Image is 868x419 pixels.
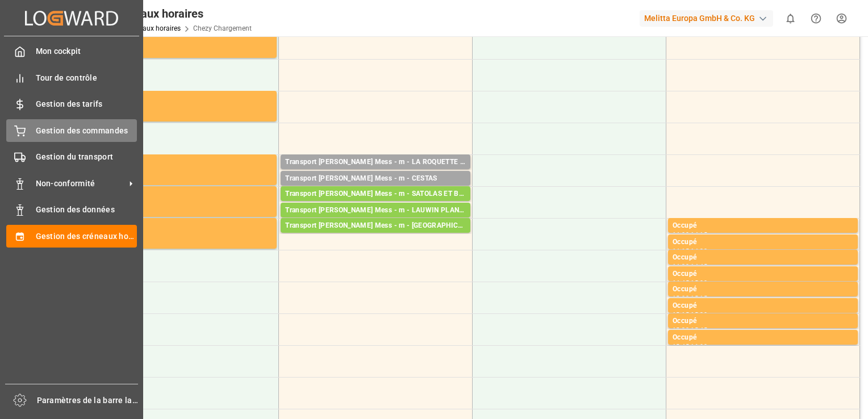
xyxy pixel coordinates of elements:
[673,237,853,248] div: Occupé
[689,263,691,269] div: -
[36,151,137,163] span: Gestion du transport
[285,216,466,226] div: Palettes : ,TU : 72,Ville : [PERSON_NAME],[GEOGRAPHIC_DATA] : [DATE] 00:00:00
[36,125,137,137] span: Gestion des commandes
[691,248,707,253] div: 14:30
[6,93,137,115] a: Gestion des tarifs
[285,185,466,194] div: Palettes : ,TU : 49,Ville : CESTAS,[GEOGRAPHIC_DATA] : [DATE] 00:00:00
[285,173,466,185] div: Transport [PERSON_NAME] Mess - m - CESTAS
[285,188,466,200] div: Transport [PERSON_NAME] Mess - m - SATOLAS ET BONCE
[673,343,689,349] div: 15:45
[673,316,853,327] div: Occupé
[91,157,272,168] div: Occupé
[36,204,137,216] span: Gestion des données
[673,248,689,253] div: 14:15
[691,343,707,349] div: 16:00
[91,188,272,200] div: Occupé
[689,232,691,237] div: -
[285,205,466,216] div: Transport [PERSON_NAME] Mess - m - LAUWIN PLANQUE
[673,220,853,232] div: Occupé
[36,98,137,110] span: Gestion des tarifs
[6,66,137,89] a: Tour de contrôle
[285,232,466,241] div: Palettes : ,TU : 36,Ville : [GEOGRAPHIC_DATA],[GEOGRAPHIC_DATA] : [DATE] 00:00:00
[689,295,691,300] div: -
[673,284,853,295] div: Occupé
[691,232,707,237] div: 14:15
[803,6,829,31] button: Centre d’aide
[673,232,689,237] div: 14:00
[36,178,126,190] span: Non-conformité
[673,269,853,280] div: Occupé
[673,332,853,343] div: Occupé
[691,263,707,269] div: 14:45
[673,252,853,263] div: Occupé
[689,343,691,349] div: -
[36,45,137,57] span: Mon cockpit
[691,312,707,317] div: 15:30
[6,40,137,62] a: Mon cockpit
[673,280,689,285] div: 14:45
[6,225,137,247] a: Gestion des créneaux horaires
[673,312,689,317] div: 15:15
[644,12,755,24] font: Melitta Europa GmbH & Co. KG
[6,199,137,221] a: Gestion des données
[36,231,137,242] span: Gestion des créneaux horaires
[285,220,466,232] div: Transport [PERSON_NAME] Mess - m - [GEOGRAPHIC_DATA]
[6,119,137,141] a: Gestion des commandes
[673,300,853,312] div: Occupé
[37,395,139,407] span: Paramètres de la barre latérale
[640,7,778,29] button: Melitta Europa GmbH & Co. KG
[689,312,691,317] div: -
[689,280,691,285] div: -
[691,280,707,285] div: 15:00
[689,248,691,253] div: -
[689,327,691,332] div: -
[673,263,689,269] div: 14:30
[691,327,707,332] div: 15:45
[285,168,466,178] div: Palettes : ,TU : 22,Ville : [GEOGRAPHIC_DATA],[GEOGRAPHIC_DATA] : [DATE] 00:00:00
[285,200,466,209] div: Palettes : ,TU : 4,Ville : [PERSON_NAME] ET BONCE,Arrivée : [DATE] 00:00:00
[673,327,689,332] div: 15:30
[6,146,137,168] a: Gestion du transport
[778,6,803,31] button: Afficher 0 nouvelles notifications
[36,72,137,84] span: Tour de contrôle
[49,5,252,22] div: Gestion des créneaux horaires
[91,93,272,104] div: Occupé
[285,157,466,168] div: Transport [PERSON_NAME] Mess - m - LA ROQUETTE SUR SIAGNE
[91,220,272,232] div: Occupé
[691,295,707,300] div: 15:15
[673,295,689,300] div: 15:00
